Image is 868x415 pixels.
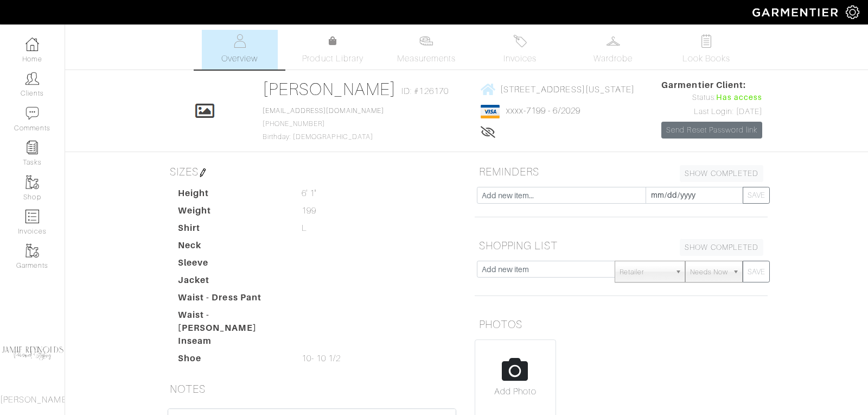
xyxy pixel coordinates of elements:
[668,30,744,70] a: Look Books
[513,34,527,48] img: orders-27d20c2124de7fd6de4e0e44c1d41de31381a507db9b33961299e4e07d508b8c.svg
[170,187,293,204] dt: Height
[170,291,293,309] dt: Waist - Dress Pant
[743,261,770,282] button: SAVE
[475,235,768,256] h5: SHOPPING LIST
[481,105,500,118] img: visa-934b35602734be37eb7d5d7e5dbcd2044c359bf20a24dc3361ca3fa54326a8a7.png
[25,244,39,257] img: garments-icon-b7da505a4dc4fd61783c78ac3ca0ef83fa9d6f193b1c9dc38574b1d14d53ca28.png
[477,187,646,204] input: Add new item...
[170,274,293,291] dt: Jacket
[202,30,278,70] a: Overview
[500,84,635,94] span: [STREET_ADDRESS][US_STATE]
[25,37,39,51] img: dashboard-icon-dbcd8f5a0b271acd01030246c82b418ddd0df26cd7fceb0bd07c9910d44c42f6.png
[302,352,341,365] span: 10- 10 1/2
[743,187,770,204] button: SAVE
[481,83,635,96] a: [STREET_ADDRESS][US_STATE]
[295,35,371,65] a: Product Library
[747,3,846,22] img: garmentier-logo-header-white-b43fb05a5012e4ada735d5af1a66efaba907eab6374d6393d1fbf88cb4ef424d.png
[25,106,39,120] img: comment-icon-a0a6a9ef722e966f86d9cbdc48e553b5cf19dbc54f86b18d962a5391bc8f6eb6.png
[170,335,293,352] dt: Inseam
[661,106,762,118] div: Last Login: [DATE]
[170,309,293,335] dt: Waist - [PERSON_NAME]
[503,52,537,65] span: Invoices
[419,34,433,48] img: measurements-466bbee1fd09ba9460f595b01e5d73f9e2bff037440d3c8f018324cb6cdf7a4a.svg
[170,352,293,369] dt: Shoe
[25,141,39,154] img: reminder-icon-8004d30b9f0a5d33ae49ab947aed9ed385cf756f9e5892f1edd6e32f2345188e.png
[25,210,39,223] img: orders-icon-0abe47150d42831381b5fb84f609e132dff9fe21cb692f30cb5eec754e2cba89.png
[302,204,316,217] span: 199
[680,165,763,182] a: SHOW COMPLETED
[575,30,651,70] a: Wardrobe
[607,34,620,48] img: wardrobe-487a4870c1b7c33e795ec22d11cfc2ed9d08956e64fb3008fe2437562e282088.svg
[477,261,615,278] input: Add new item
[620,261,671,283] span: Retailer
[302,52,363,65] span: Product Library
[682,52,731,65] span: Look Books
[716,92,763,104] span: Has access
[170,204,293,222] dt: Weight
[263,107,384,141] span: [PHONE_NUMBER] Birthday: [DEMOGRAPHIC_DATA]
[199,168,207,177] img: pen-cf24a1663064a2ec1b9c1bd2387e9de7a2fa800b781884d57f21acf72779bad2.png
[263,107,384,115] a: [EMAIL_ADDRESS][DOMAIN_NAME]
[25,72,39,85] img: clients-icon-6bae9207a08558b7cb47a8932f037763ab4055f8c8b6bfacd5dc20c3e0201464.png
[593,52,633,65] span: Wardrobe
[170,222,293,239] dt: Shirt
[475,313,768,335] h5: PHOTOS
[233,34,246,48] img: basicinfo-40fd8af6dae0f16599ec9e87c0ef1c0a1fdea2edbe929e3d69a839185d80c458.svg
[846,5,859,19] img: gear-icon-white-bd11855cb880d31180b6d7d6211b90ccbf57a29d726f0c71d8c61bd08dd39cc2.png
[388,30,465,70] a: Measurements
[700,34,713,48] img: todo-9ac3debb85659649dc8f770b8b6100bb5dab4b48dedcbae339e5042a72dfd3cc.svg
[170,256,293,274] dt: Sleeve
[482,30,558,70] a: Invoices
[661,92,762,104] div: Status:
[690,261,728,283] span: Needs Now
[302,222,307,235] span: L
[661,79,762,92] span: Garmentier Client:
[165,378,458,400] h5: NOTES
[401,85,449,98] span: ID: #126170
[165,161,458,183] h5: SIZES
[680,239,763,256] a: SHOW COMPLETED
[475,161,768,183] h5: REMINDERS
[221,52,258,65] span: Overview
[302,187,316,200] span: 6' 1"
[170,239,293,256] dt: Neck
[263,79,397,99] a: [PERSON_NAME]
[506,106,580,116] a: xxxx-7199 - 6/2029
[661,122,762,139] a: Send Reset Password link
[25,175,39,189] img: garments-icon-b7da505a4dc4fd61783c78ac3ca0ef83fa9d6f193b1c9dc38574b1d14d53ca28.png
[397,52,456,65] span: Measurements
